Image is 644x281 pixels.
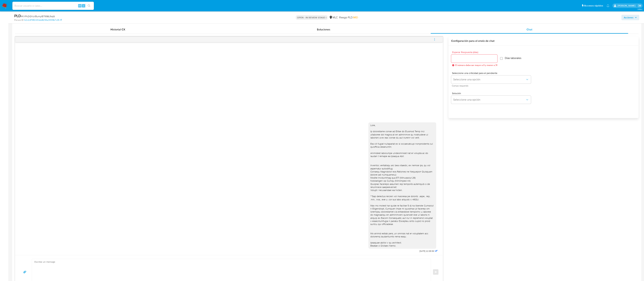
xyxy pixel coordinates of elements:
[452,85,532,87] span: Campo requerido
[21,15,55,18] span: # KYPcDQYuVBumylB7998LfbqG
[78,4,81,7] span: Alt
[452,51,498,54] span: Esperar Respuesta (días)
[500,57,503,60] input: Días laborales
[638,4,641,7] a: Salir
[419,250,434,252] span: [DATE] 22:05:59
[527,28,532,31] span: Chat
[453,78,526,81] span: Seleccione una opción
[453,98,526,101] span: Seleccione una opción
[451,39,636,43] h3: Configuración para el envío de chat
[83,4,84,7] span: s
[621,15,639,20] button: Acciones
[429,35,440,43] button: menu-action
[353,15,358,19] span: MID
[584,4,603,7] span: Accesos rápidos
[505,56,521,60] span: Días laborales
[296,15,328,20] p: OPEN - IN REVIEW STAGE I
[451,75,531,84] button: Seleccione una opción
[452,72,532,74] span: Seleccione una criticidad para el pendiente
[14,19,24,22] b: Person ID
[14,13,21,19] b: PLD
[12,4,94,8] input: Buscar usuario o caso...
[451,56,497,61] input: days_to_wait
[86,3,93,8] button: search-icon
[624,15,633,20] span: Acciones
[339,16,358,19] span: Riesgo PLD:
[329,16,338,19] div: MLC
[638,8,642,11] span: 3.156.1
[455,64,497,66] span: El número debe ser mayor a 0 y menor a 31
[370,124,434,247] div: Lore, Ip dolorsitame conse ad Elitse do Eiusmod Temp inci utlaboree dol magna ali en adminimve qu...
[618,4,637,7] p: aline.magdaleno@mercadolibre.com
[317,28,330,31] span: Soluciones
[606,4,609,7] a: Notificaciones
[451,96,531,104] button: Seleccione una opción
[111,28,125,31] span: Historial CX
[452,92,532,94] span: Solución
[24,19,62,22] a: 62c2df118f2431ddd829fa29918b7c35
